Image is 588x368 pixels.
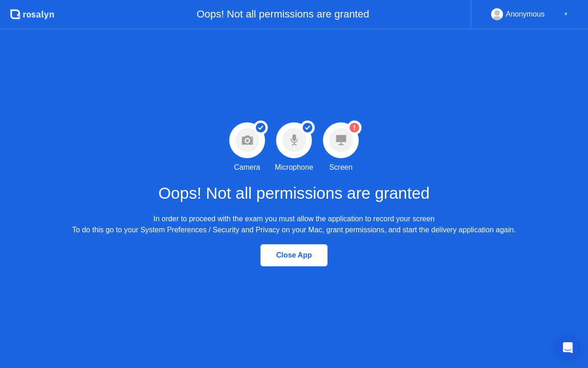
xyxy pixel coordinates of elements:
button: Close App [260,244,328,266]
div: Screen [329,162,353,173]
div: Anonymous [506,8,545,20]
div: In order to proceed with the exam you must allow the application to record your screen To do this... [72,213,516,236]
h1: Oops! Not all permissions are granted [158,181,430,206]
div: Open Intercom Messenger [557,337,579,359]
div: Close App [263,251,325,259]
div: Microphone [275,162,313,173]
div: ▼ [564,8,568,20]
div: Camera [234,162,260,173]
